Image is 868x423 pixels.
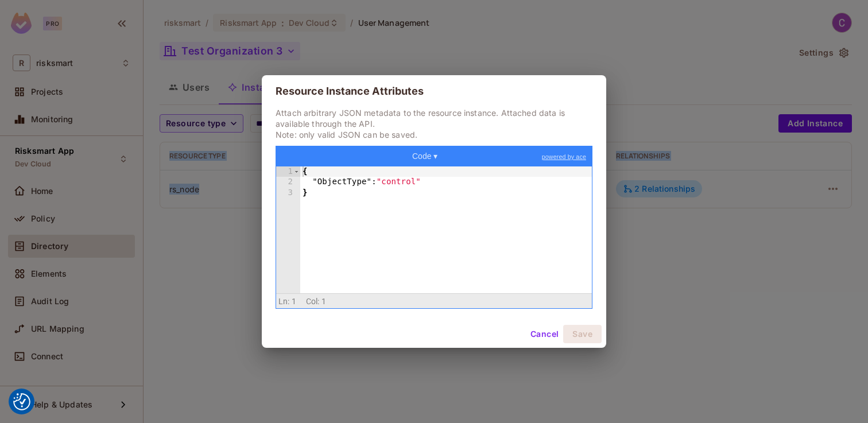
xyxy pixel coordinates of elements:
button: Compact JSON data, remove all whitespaces (Ctrl+Shift+I) [296,149,311,164]
button: Save [563,325,602,343]
img: Revisit consent button [13,393,30,410]
span: 1 [292,297,296,306]
div: 1 [276,166,300,177]
h2: Resource Instance Attributes [262,75,606,107]
a: powered by ace [536,146,592,167]
div: 3 [276,188,300,199]
button: Sort contents [313,149,328,164]
p: Attach arbitrary JSON metadata to the resource instance. Attached data is available through the A... [276,107,592,140]
button: Repair JSON: fix quotes and escape characters, remove comments and JSONP notation, turn JavaScrip... [347,149,362,164]
button: Consent Preferences [13,393,30,410]
button: Redo (Ctrl+Shift+Z) [386,149,401,164]
span: Col: [306,297,320,306]
button: Cancel [526,325,563,343]
button: Format JSON data, with proper indentation and line feeds (Ctrl+I) [278,149,293,164]
button: Code ▾ [408,149,441,164]
span: 1 [321,297,326,306]
button: Undo last action (Ctrl+Z) [369,149,384,164]
span: Ln: [278,297,289,306]
button: Filter, sort, or transform contents [330,149,345,164]
div: 2 [276,177,300,188]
